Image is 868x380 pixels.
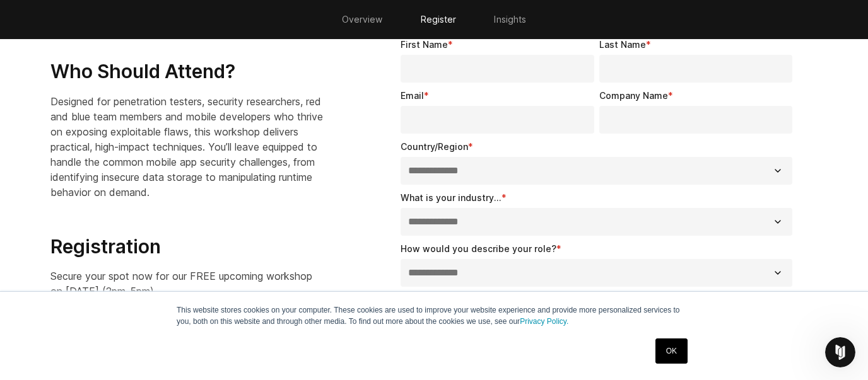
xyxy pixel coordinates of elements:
[401,90,424,101] span: Email
[599,39,646,50] span: Last Name
[401,243,556,254] span: How would you describe your role?
[50,268,325,299] p: Secure your spot now for our FREE upcoming workshop on [DATE] (2pm-5pm)
[401,141,468,152] span: Country/Region
[825,337,855,367] iframe: Intercom live chat
[520,317,568,326] a: Privacy Policy.
[599,90,668,101] span: Company Name
[50,60,325,84] h3: Who Should Attend?
[177,304,691,327] p: This website stores cookies on your computer. These cookies are used to improve your website expe...
[50,235,325,259] h3: Registration
[50,94,325,200] p: Designed for penetration testers, security researchers, red and blue team members and mobile deve...
[655,338,688,364] a: OK
[401,39,448,50] span: First Name
[401,192,501,203] span: What is your industry...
